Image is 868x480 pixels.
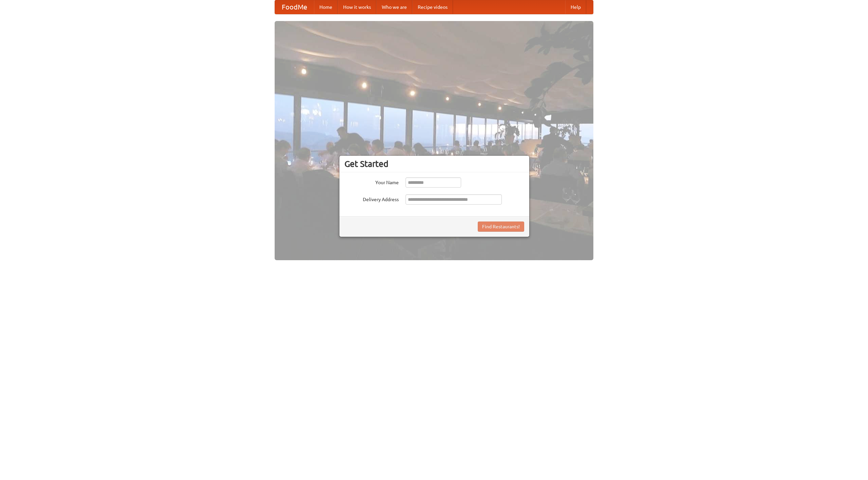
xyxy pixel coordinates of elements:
button: Find Restaurants! [478,222,524,232]
h3: Get Started [344,159,524,169]
a: How it works [338,0,376,14]
label: Delivery Address [344,194,399,203]
label: Your Name [344,177,399,186]
a: Recipe videos [412,0,453,14]
a: Help [565,0,586,14]
a: Home [314,0,338,14]
a: FoodMe [275,0,314,14]
a: Who we are [376,0,412,14]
